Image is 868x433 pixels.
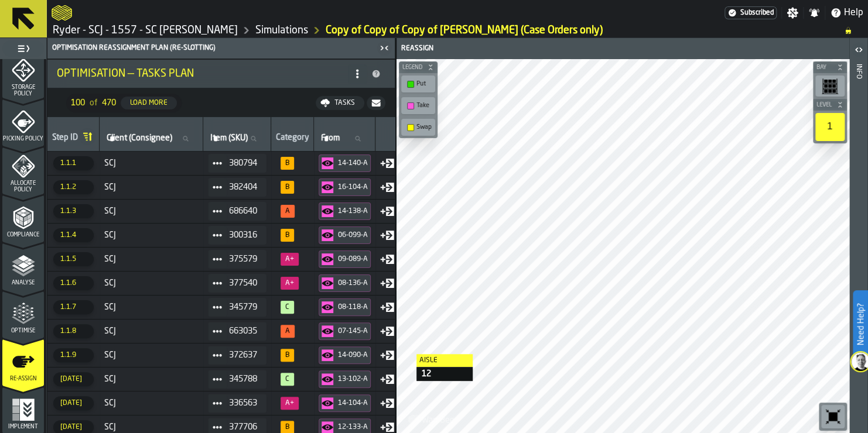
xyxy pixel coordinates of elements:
[229,350,257,360] span: 372637
[104,350,199,360] span: SCJ
[399,44,624,53] div: Reassign
[380,156,394,170] div: Move Type: Put in
[404,78,433,90] div: Put
[416,354,473,367] label: Aisle
[229,255,257,264] span: 375579
[380,372,394,386] div: Move Type: Put in
[2,243,44,290] li: menu Analyse
[50,44,376,52] div: Optimisation Reassignment plan (Re-Slotting)
[281,157,294,170] span: 83%
[104,279,199,288] span: SCJ
[281,301,294,314] span: 100%
[319,298,371,316] button: button-08-118-A
[854,291,867,357] label: Need Help?
[2,147,44,194] li: menu Allocate Policy
[316,96,364,110] button: button-Tasks
[104,303,199,312] span: SCJ
[229,422,257,432] span: 377706
[52,23,863,37] nav: Breadcrumb
[849,38,867,433] header: Info
[813,111,847,143] div: button-toolbar-undefined
[2,40,44,57] label: button-toggle-Toggle Full Menu
[53,24,238,37] a: link-to-/wh/i/fcc31a91-0955-4476-b436-313eac94fd17
[229,183,257,192] span: 382404
[52,2,72,23] a: logo-header
[825,6,868,20] label: button-toggle-Help
[319,370,371,388] button: button-13-102-A
[380,180,394,194] div: Move Type: Put in
[281,181,294,194] span: 94%
[404,121,433,133] div: Swap
[57,67,348,80] div: Optimisation — Tasks Plan
[2,339,44,386] li: menu Re-assign
[855,61,863,430] div: Info
[229,398,257,408] span: 336563
[844,6,863,20] span: Help
[229,159,257,168] span: 380794
[2,99,44,146] li: menu Picking Policy
[326,24,603,37] a: link-to-/wh/i/fcc31a91-0955-4476-b436-313eac94fd17/simulations/365b8ddf-8673-46ed-acf8-67238ecefe46
[338,399,368,407] div: 14-104-A
[281,253,299,266] span: 43%
[319,250,371,268] button: button-09-089-A
[2,51,44,98] li: menu Storage Policy
[338,207,368,215] div: 14-138-A
[2,232,44,238] span: Compliance
[804,7,825,19] label: button-toggle-Notifications
[2,84,44,97] span: Storage Policy
[104,398,199,408] span: SCJ
[229,279,257,288] span: 377540
[53,252,94,266] span: 1.1.5
[281,349,294,362] span: 91%
[338,375,368,383] div: 13-102-A
[276,133,309,145] div: Category
[338,255,368,263] div: 09-089-A
[104,255,199,264] span: SCJ
[380,324,394,338] div: Move Type: Put in
[121,97,177,109] button: button-Load More
[815,113,845,141] div: 1
[2,291,44,338] li: menu Optimise
[740,9,774,17] span: Subscribed
[52,133,78,145] div: Step ID
[319,178,371,196] button: button-16-104-A
[2,180,44,193] span: Allocate Policy
[53,372,94,386] span: [DATE]
[104,159,199,168] span: SCJ
[380,276,394,290] div: Move Type: Put in
[416,80,432,88] div: Put
[208,131,266,146] input: label
[782,7,803,19] label: button-toggle-Settings
[814,102,834,108] span: Level
[319,274,371,292] button: button-08-136-A
[255,24,308,37] a: link-to-/wh/i/fcc31a91-0955-4476-b436-313eac94fd17
[376,41,392,55] label: button-toggle-Close me
[281,205,295,218] span: 74%
[338,351,368,359] div: 14-090-A
[53,204,94,218] span: 1.1.3
[725,6,777,19] a: link-to-/wh/i/fcc31a91-0955-4476-b436-313eac94fd17/settings/billing
[330,99,360,107] div: Tasks
[229,231,257,240] span: 300316
[321,133,340,143] span: label
[819,403,847,431] div: button-toolbar-undefined
[104,327,199,336] span: SCJ
[380,396,394,410] div: Move Type: Put in
[338,279,368,287] div: 08-136-A
[338,327,368,335] div: 07-145-A
[338,183,368,191] div: 16-104-A
[281,229,294,242] span: 90%
[319,131,370,146] input: label
[400,64,425,71] span: Legend
[380,348,394,362] div: Move Type: Put in
[380,300,394,314] div: Move Type: Put in
[813,61,847,73] button: button-
[281,325,295,338] span: 78%
[319,322,371,340] button: button-07-145-A
[281,277,299,290] span: 10%
[2,424,44,430] span: Implement
[813,73,847,99] div: button-toolbar-undefined
[125,99,172,107] div: Load More
[380,204,394,218] div: Move Type: Put in
[2,280,44,286] span: Analyse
